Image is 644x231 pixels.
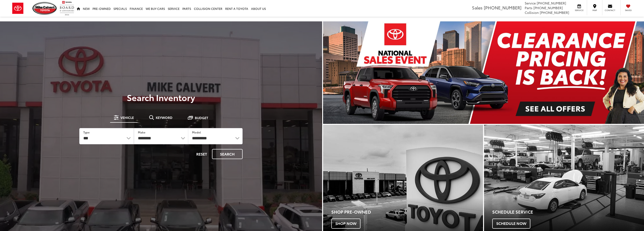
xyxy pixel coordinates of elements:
[589,9,600,12] span: Map
[525,5,532,10] span: Parts
[623,9,633,12] span: Saved
[20,93,302,102] h3: Search Inventory
[484,4,521,11] span: [PHONE_NUMBER]
[331,210,483,214] h4: Shop Pre-Owned
[32,2,57,15] img: Mike Calvert Toyota
[525,10,539,15] span: Collision
[331,219,360,228] span: Shop Now
[156,116,172,119] span: Keyword
[492,210,644,214] h4: Schedule Service
[192,130,201,134] label: Model
[83,130,90,134] label: Type
[120,116,134,119] span: Vehicle
[574,9,584,12] span: Service
[605,9,615,12] span: Contact
[192,149,211,159] button: Reset
[472,4,483,11] span: Sales
[533,5,563,10] span: [PHONE_NUMBER]
[195,116,208,119] span: Budget
[540,10,569,15] span: [PHONE_NUMBER]
[525,1,536,5] span: Service
[492,219,530,228] span: Schedule Now
[138,130,145,134] label: Make
[537,1,566,5] span: [PHONE_NUMBER]
[212,149,243,159] button: Search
